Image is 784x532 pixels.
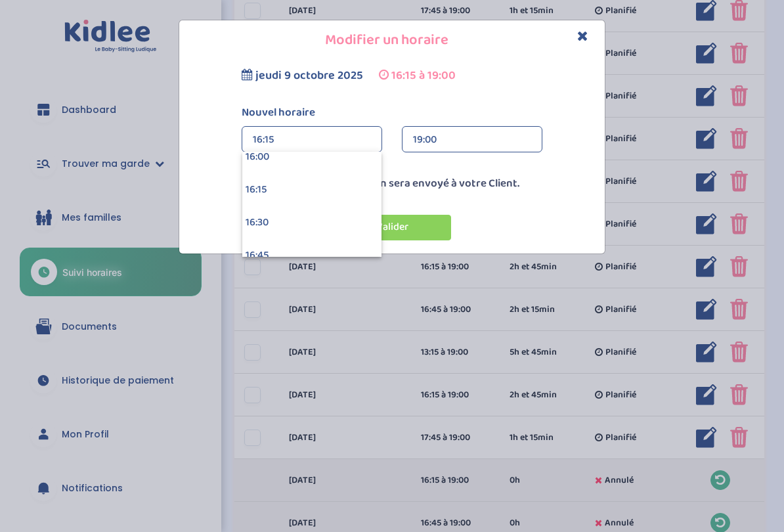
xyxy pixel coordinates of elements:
[242,173,381,206] div: 16:15
[232,104,552,122] label: Nouvel horaire
[253,127,371,153] div: 16:15
[391,66,456,85] span: 16:15 à 19:00
[413,127,531,153] div: 19:00
[242,206,381,239] div: 16:30
[242,239,381,272] div: 16:45
[255,66,363,85] span: jeudi 9 octobre 2025
[183,175,601,192] p: Un e-mail de notification sera envoyé à
[189,30,595,51] h4: Modifier un horaire
[333,215,451,240] button: Valider
[459,175,519,192] span: votre Client.
[242,141,381,173] div: 16:00
[577,29,588,44] button: Close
